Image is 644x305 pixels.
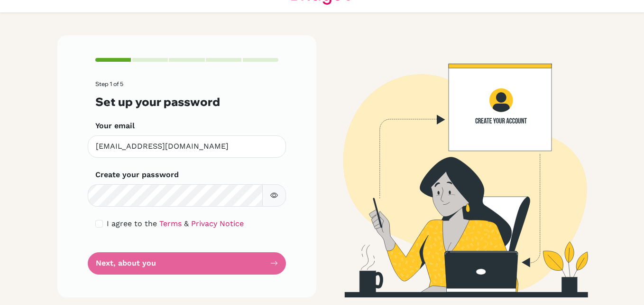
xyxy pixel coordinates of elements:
label: Create your password [95,169,179,181]
input: Insert your email* [88,135,286,158]
a: Privacy Notice [191,219,244,228]
label: Your email [95,120,135,132]
h3: Set up your password [95,95,278,109]
a: Terms [159,219,182,228]
span: & [184,219,189,228]
span: Step 1 of 5 [95,80,123,87]
span: I agree to the [107,219,157,228]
